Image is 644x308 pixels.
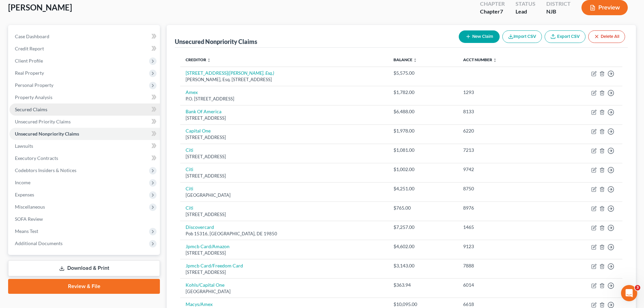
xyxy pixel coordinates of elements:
[15,216,43,222] span: SOFA Review
[186,128,211,134] a: Capital One
[413,58,417,62] i: unfold_more
[393,89,453,96] div: $1,782.00
[463,147,543,153] div: 7213
[186,243,230,249] a: Jpmcb Card/Amazon
[228,70,274,76] i: ([PERSON_NAME], Esq.)
[186,115,382,121] div: [STREET_ADDRESS]
[8,279,160,294] a: Review & File
[15,119,71,124] span: Unsecured Priority Claims
[393,147,453,153] div: $1,081.00
[463,262,543,269] div: 7888
[186,109,221,114] a: Bank Of America
[9,103,160,116] a: Secured Claims
[463,282,543,288] div: 6014
[621,285,637,301] iframe: Intercom live chat
[500,8,503,15] span: 7
[9,152,160,164] a: Executory Contracts
[545,30,586,43] a: Export CSV
[393,282,453,288] div: $363.94
[546,8,571,16] div: NJB
[186,57,211,62] a: Creditor unfold_more
[186,192,382,198] div: [GEOGRAPHIC_DATA]
[15,167,76,173] span: Codebtors Insiders & Notices
[8,260,160,276] a: Download & Print
[459,30,500,43] button: New Claim
[186,231,382,237] div: Pob 15316, [GEOGRAPHIC_DATA], DE 19850
[15,240,63,246] span: Additional Documents
[393,57,417,62] a: Balance unfold_more
[393,262,453,269] div: $3,143.00
[186,263,243,268] a: Jpmcb Card/Freedom Card
[480,8,505,16] div: Chapter
[15,58,43,64] span: Client Profile
[393,185,453,192] div: $4,251.00
[393,224,453,231] div: $7,257.00
[186,211,382,218] div: [STREET_ADDRESS]
[15,192,34,197] span: Expenses
[15,228,38,234] span: Means Test
[463,166,543,173] div: 9742
[186,205,193,211] a: Citi
[463,205,543,211] div: 8976
[186,224,214,230] a: Discovercard
[463,185,543,192] div: 8750
[15,155,58,161] span: Executory Contracts
[186,250,382,256] div: [STREET_ADDRESS]
[463,224,543,231] div: 1465
[516,8,535,16] div: Lead
[393,108,453,115] div: $6,488.00
[9,116,160,128] a: Unsecured Priority Claims
[635,285,640,290] span: 3
[15,106,47,112] span: Secured Claims
[175,38,257,46] div: Unsecured Nonpriority Claims
[186,76,382,83] div: [PERSON_NAME], Esq. [STREET_ADDRESS]
[393,127,453,134] div: $1,978.00
[15,46,44,51] span: Credit Report
[9,91,160,103] a: Property Analysis
[463,89,543,96] div: 1293
[463,243,543,250] div: 9123
[15,33,49,39] span: Case Dashboard
[15,94,52,100] span: Property Analysis
[493,58,497,62] i: unfold_more
[463,301,543,308] div: 6618
[393,166,453,173] div: $1,002.00
[9,213,160,225] a: SOFA Review
[15,82,53,88] span: Personal Property
[463,57,497,62] a: Acct Number unfold_more
[15,204,45,210] span: Miscellaneous
[186,282,224,288] a: Kohls/Capital One
[186,288,382,295] div: [GEOGRAPHIC_DATA]
[9,128,160,140] a: Unsecured Nonpriority Claims
[186,70,274,76] a: [STREET_ADDRESS]([PERSON_NAME], Esq.)
[186,96,382,102] div: P.O. [STREET_ADDRESS]
[393,243,453,250] div: $4,602.00
[186,147,193,153] a: Citi
[463,127,543,134] div: 6220
[186,166,193,172] a: Citi
[9,43,160,55] a: Credit Report
[186,301,213,307] a: Macys/Amex
[588,30,625,43] button: Delete All
[15,143,33,149] span: Lawsuits
[186,153,382,160] div: [STREET_ADDRESS]
[186,186,193,191] a: Citi
[9,30,160,43] a: Case Dashboard
[186,134,382,141] div: [STREET_ADDRESS]
[9,140,160,152] a: Lawsuits
[186,89,198,95] a: Amex
[393,205,453,211] div: $765.00
[393,301,453,308] div: $10,095.00
[15,70,44,76] span: Real Property
[186,269,382,276] div: [STREET_ADDRESS]
[8,2,72,12] span: [PERSON_NAME]
[207,58,211,62] i: unfold_more
[15,131,79,137] span: Unsecured Nonpriority Claims
[502,30,542,43] button: Import CSV
[393,70,453,76] div: $5,575.00
[186,173,382,179] div: [STREET_ADDRESS]
[15,180,30,185] span: Income
[463,108,543,115] div: 8133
